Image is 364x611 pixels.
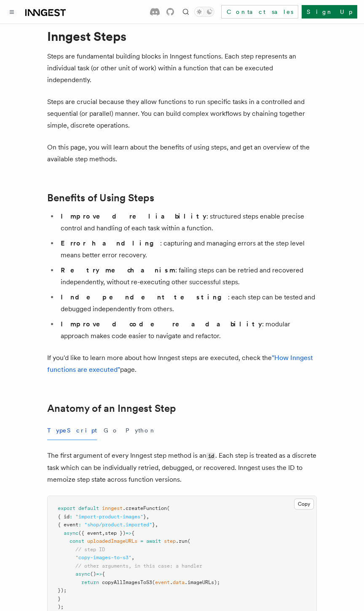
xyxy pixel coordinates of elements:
strong: Retry mechanism [61,266,175,274]
span: "import-product-images" [75,514,143,520]
code: id [206,453,215,460]
a: Sign Up [302,5,357,19]
li: : capturing and managing errors at the step level means better error recovery. [58,237,317,261]
span: . [170,579,173,585]
span: { event [58,522,78,528]
span: .imageURLs); [185,579,220,585]
span: { id [58,514,70,520]
span: export [58,505,75,511]
span: // step ID [75,547,105,552]
span: () [90,571,96,577]
span: => [126,530,131,536]
p: Steps are crucial because they allow functions to run specific tasks in a controlled and sequenti... [47,96,317,131]
span: .createFunction [123,505,167,511]
span: } [143,514,146,520]
li: : each step can be tested and debugged independently from others. [58,291,317,315]
p: On this page, you will learn about the benefits of using steps, and get an overview of the availa... [47,141,317,165]
button: Copy [294,499,314,510]
span: const [70,538,84,544]
strong: Error handling [61,239,160,247]
span: : [70,514,72,520]
span: , [146,514,149,520]
button: Find something... [181,7,191,17]
p: If you'd like to learn more about how Inngest steps are executed, check the page. [47,352,317,376]
a: Benefits of Using Steps [47,192,154,204]
span: step }) [105,530,126,536]
span: step [164,538,176,544]
span: async [75,571,90,577]
span: // other arguments, in this case: a handler [75,563,202,569]
span: ( [152,579,155,585]
span: "shop/product.imported" [84,522,152,528]
span: return [81,579,99,585]
h1: Inngest Steps [47,29,317,44]
p: Steps are fundamental building blocks in Inngest functions. Each step represents an individual ta... [47,51,317,86]
span: ); [58,604,64,610]
span: ( [187,538,190,544]
span: uploadedImageURLs [87,538,137,544]
span: event [155,579,170,585]
li: : structured steps enable precise control and handling of each task within a function. [58,211,317,234]
span: await [146,538,161,544]
span: .run [176,538,187,544]
span: , [131,555,134,560]
button: TypeScript [47,421,97,440]
strong: Improved reliability [61,212,206,220]
button: Toggle navigation [7,7,17,17]
span: }); [58,587,67,593]
span: } [152,522,155,528]
span: , [102,530,105,536]
span: data [173,579,185,585]
span: ( [167,505,170,511]
a: Anatomy of an Inngest Step [47,403,176,414]
span: async [64,530,78,536]
span: copyAllImagesToS3 [102,579,152,585]
strong: Improved code readability [61,320,262,328]
span: = [140,538,143,544]
span: "copy-images-to-s3" [75,555,131,560]
p: The first argument of every Inngest step method is an . Each step is treated as a discrete task w... [47,450,317,486]
span: , [155,522,158,528]
span: { [131,530,134,536]
span: : [78,522,81,528]
button: Toggle dark mode [194,7,214,17]
span: default [78,505,99,511]
button: Python [126,421,156,440]
li: : failing steps can be retried and recovered independently, without re-executing other successful... [58,264,317,288]
span: { [102,571,105,577]
a: Contact sales [221,5,298,19]
span: => [96,571,102,577]
span: inngest [102,505,123,511]
span: } [58,596,61,602]
button: Go [104,421,119,440]
strong: Independent testing [61,293,228,301]
li: : modular approach makes code easier to navigate and refactor. [58,318,317,342]
span: ({ event [78,530,102,536]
